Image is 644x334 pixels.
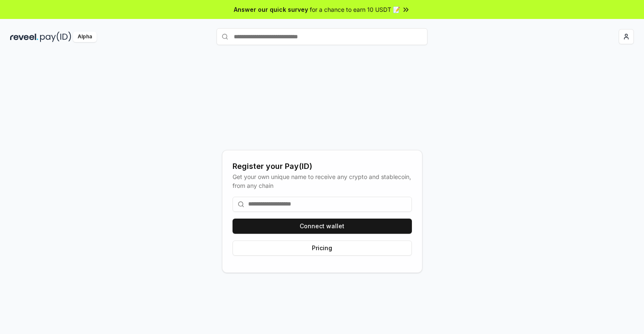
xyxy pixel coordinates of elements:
button: Pricing [233,240,412,256]
img: reveel_dark [10,32,38,42]
span: Answer our quick survey [234,5,308,14]
img: pay_id [40,32,71,42]
div: Alpha [73,32,97,42]
div: Get your own unique name to receive any crypto and stablecoin, from any chain [233,172,412,190]
div: Register your Pay(ID) [233,160,412,172]
button: Connect wallet [233,219,412,234]
span: for a chance to earn 10 USDT 📝 [310,5,400,14]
